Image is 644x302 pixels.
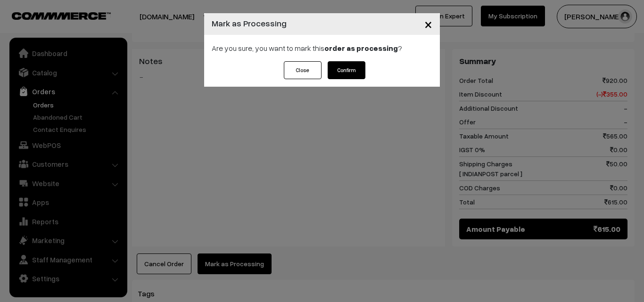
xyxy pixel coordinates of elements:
div: Are you sure, you want to mark this ? [204,35,440,61]
button: Close [417,9,440,39]
strong: order as processing [324,43,398,53]
span: × [424,15,432,33]
button: Confirm [328,61,365,79]
button: Close [284,61,322,79]
h4: Mark as Processing [212,17,287,30]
